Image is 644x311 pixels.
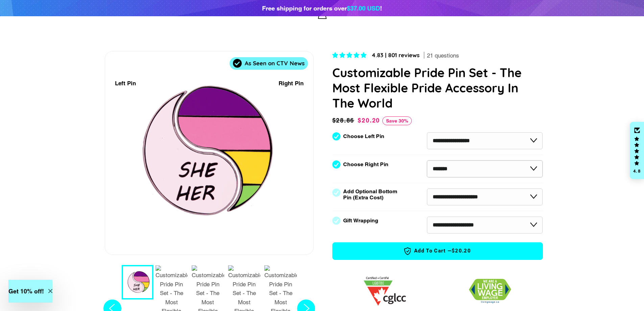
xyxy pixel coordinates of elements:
label: Gift Wrapping [343,218,378,224]
span: 4.83 stars [332,52,368,59]
div: Right Pin [279,79,304,88]
span: 21 questions [427,52,459,60]
label: Choose Left Pin [343,133,384,139]
button: 1 / 9 [122,265,153,299]
span: Add to Cart — [343,247,532,256]
button: Add to Cart —$20.20 [332,242,543,260]
span: $20.20 [452,247,471,254]
div: 4.8 [633,169,641,173]
span: $20.20 [358,117,380,124]
img: 1706832627.png [469,279,511,304]
div: Free shipping for orders over ! [262,3,382,13]
span: $28.86 [332,116,356,125]
div: 1 / 9 [105,51,313,254]
label: Add Optional Bottom Pin (Extra Cost) [343,188,400,201]
label: Choose Right Pin [343,161,388,168]
h1: Customizable Pride Pin Set - The Most Flexible Pride Accessory In The World [332,65,543,111]
span: 4.83 | 801 reviews [372,51,420,59]
div: Click to open Judge.me floating reviews tab [630,122,644,179]
span: $37.00 USD [347,4,380,12]
span: Save 30% [382,116,412,125]
img: 1705457225.png [364,277,406,306]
